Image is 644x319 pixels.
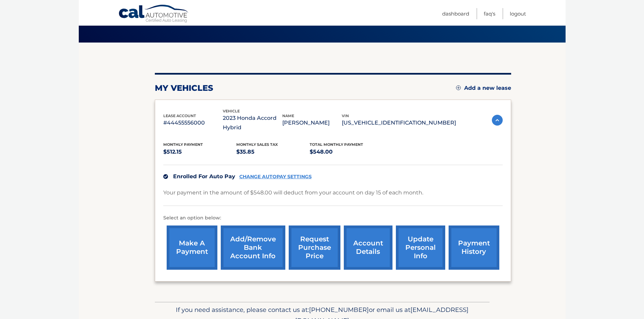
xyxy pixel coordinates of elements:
[163,118,223,128] p: #44455556000
[282,113,294,118] span: name
[163,214,503,222] p: Select an option below:
[289,225,340,270] a: request purchase price
[163,142,203,147] span: Monthly Payment
[163,174,168,179] img: check.svg
[456,85,461,90] img: add.svg
[396,225,445,270] a: update personal info
[155,83,213,93] h2: my vehicles
[510,8,526,19] a: Logout
[342,113,349,118] span: vin
[282,118,342,128] p: [PERSON_NAME]
[223,113,282,132] p: 2023 Honda Accord Hybrid
[442,8,469,19] a: Dashboard
[167,225,217,270] a: make a payment
[456,85,511,91] a: Add a new lease
[484,8,495,19] a: FAQ's
[492,115,503,126] img: accordion-active.svg
[236,147,310,157] p: $35.85
[223,109,240,113] span: vehicle
[173,173,235,180] span: Enrolled For Auto Pay
[163,147,237,157] p: $512.15
[236,142,278,147] span: Monthly sales Tax
[309,306,369,314] span: [PHONE_NUMBER]
[118,4,189,24] a: Cal Automotive
[310,147,383,157] p: $548.00
[310,142,363,147] span: Total Monthly Payment
[163,188,423,197] p: Your payment in the amount of $548.00 will deduct from your account on day 15 of each month.
[449,225,499,270] a: payment history
[344,225,392,270] a: account details
[221,225,285,270] a: Add/Remove bank account info
[239,174,312,180] a: CHANGE AUTOPAY SETTINGS
[163,113,196,118] span: lease account
[342,118,456,128] p: [US_VEHICLE_IDENTIFICATION_NUMBER]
